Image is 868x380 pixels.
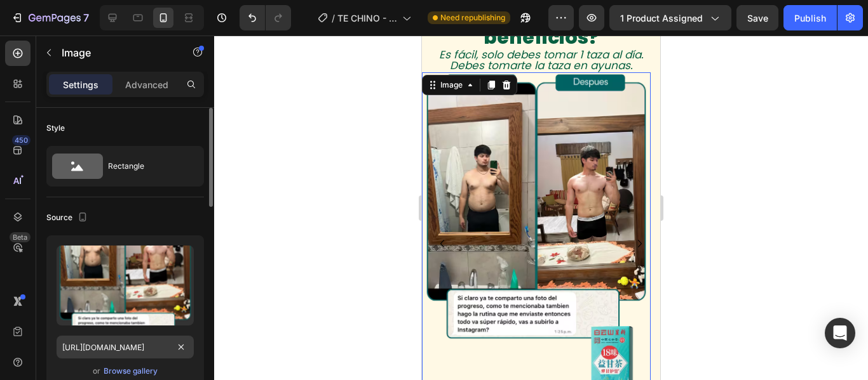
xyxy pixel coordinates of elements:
p: Image [62,45,170,60]
p: Advanced [125,78,168,91]
div: Style [46,122,65,134]
p: Settings [63,78,98,91]
img: preview-image [57,246,194,325]
div: Publish [794,11,826,25]
span: / [332,11,335,25]
div: Undo/Redo [240,5,291,30]
button: 7 [5,5,95,30]
div: Rectangle [108,152,186,181]
span: Save [747,13,768,23]
div: Browse gallery [104,365,158,377]
iframe: Design area [422,36,660,380]
div: Beta [10,232,31,242]
input: https://example.com/image.jpg [57,336,194,358]
div: Open Intercom Messenger [825,318,855,348]
span: or [93,364,100,379]
span: Need republishing [440,12,505,23]
p: 7 [83,10,89,25]
button: Browse gallery [103,365,158,377]
span: 1 product assigned [620,11,703,25]
div: Source [46,209,90,226]
span: TE CHINO - B1 [337,11,397,25]
button: Publish [783,5,837,30]
button: Save [736,5,778,30]
button: 1 product assigned [609,5,731,30]
div: 450 [12,135,31,145]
